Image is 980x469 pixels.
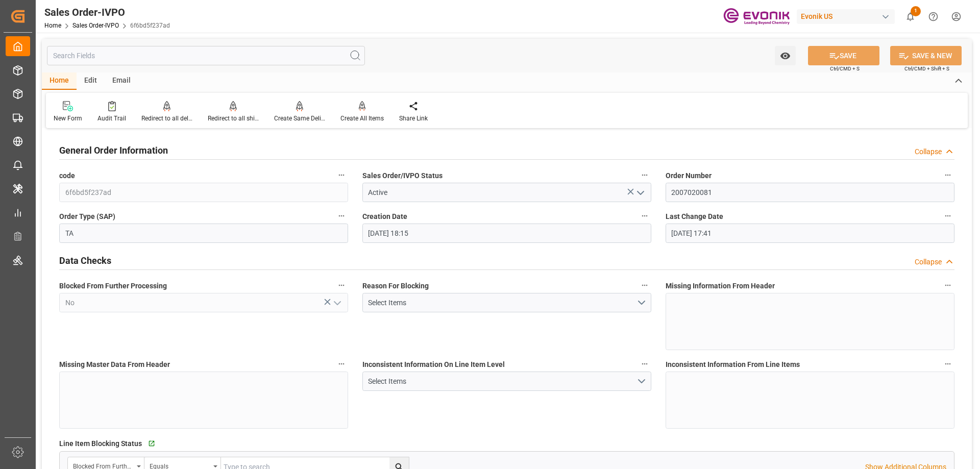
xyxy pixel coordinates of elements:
[329,295,344,311] button: open menu
[97,114,126,123] div: Audit Trail
[922,5,945,28] button: Help Center
[399,114,428,123] div: Share Link
[666,281,775,291] span: Missing Information From Header
[368,376,636,387] div: Select Items
[915,257,942,267] div: Collapse
[105,72,138,90] div: Email
[797,7,899,26] button: Evonik US
[59,359,170,370] span: Missing Master Data From Header
[362,293,651,312] button: open menu
[904,65,949,72] span: Ctrl/CMD + Shift + S
[59,170,75,181] span: code
[274,114,325,123] div: Create Same Delivery Date
[59,281,167,291] span: Blocked From Further Processing
[808,46,879,65] button: SAVE
[941,168,954,182] button: Order Number
[666,224,954,243] input: MM-DD-YYYY HH:MM
[941,357,954,371] button: Inconsistent Information From Line Items
[59,254,111,267] h2: Data Checks
[638,279,651,292] button: Reason For Blocking
[59,211,115,222] span: Order Type (SAP)
[340,114,384,123] div: Create All Items
[362,372,651,391] button: open menu
[830,65,860,72] span: Ctrl/CMD + S
[915,146,942,157] div: Collapse
[723,8,790,26] img: Evonik-brand-mark-Deep-Purple-RGB.jpeg_1700498283.jpeg
[941,279,954,292] button: Missing Information From Header
[638,357,651,371] button: Inconsistent Information On Line Item Level
[362,170,443,181] span: Sales Order/IVPO Status
[335,209,348,223] button: Order Type (SAP)
[44,5,170,20] div: Sales Order-IVPO
[890,46,962,65] button: SAVE & NEW
[362,211,407,222] span: Creation Date
[899,5,922,28] button: show 1 new notifications
[666,211,723,222] span: Last Change Date
[59,438,142,449] span: Line Item Blocking Status
[59,143,168,157] h2: General Order Information
[54,114,82,123] div: New Form
[666,359,800,370] span: Inconsistent Information From Line Items
[44,22,61,29] a: Home
[362,224,651,243] input: MM-DD-YYYY HH:MM
[141,114,192,123] div: Redirect to all deliveries
[368,298,636,308] div: Select Items
[632,185,647,201] button: open menu
[335,279,348,292] button: Blocked From Further Processing
[362,281,429,291] span: Reason For Blocking
[941,209,954,223] button: Last Change Date
[77,72,105,90] div: Edit
[335,357,348,371] button: Missing Master Data From Header
[72,22,119,29] a: Sales Order-IVPO
[638,209,651,223] button: Creation Date
[47,46,365,65] input: Search Fields
[208,114,259,123] div: Redirect to all shipments
[797,9,895,24] div: Evonik US
[335,168,348,182] button: code
[775,46,796,65] button: open menu
[666,170,712,181] span: Order Number
[638,168,651,182] button: Sales Order/IVPO Status
[911,6,921,16] span: 1
[362,359,505,370] span: Inconsistent Information On Line Item Level
[42,72,77,90] div: Home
